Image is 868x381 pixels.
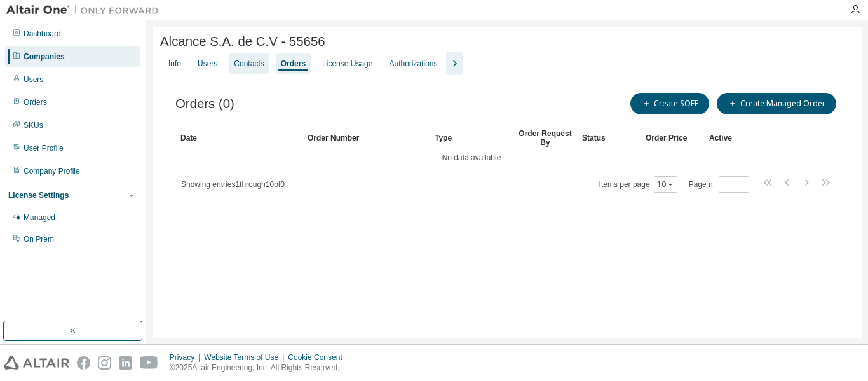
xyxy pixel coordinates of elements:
div: Date [180,128,297,148]
div: Users [24,74,43,85]
div: License Usage [322,59,372,69]
span: Page n. [689,176,749,193]
div: Status [582,128,635,148]
div: Active [709,128,763,148]
img: youtube.svg [140,356,158,370]
div: Authorizations [389,59,437,69]
img: linkedin.svg [119,356,132,370]
div: Cookie Consent [288,352,349,363]
button: Create SOFF [630,93,709,114]
div: Company Profile [24,166,80,176]
button: Create Managed Order [717,93,836,114]
div: User Profile [24,143,64,153]
img: Altair One [6,4,165,17]
div: Managed [24,212,55,223]
div: SKUs [24,120,43,130]
div: On Prem [24,234,54,244]
span: Alcance S.A. de C.V - 55656 [160,34,325,49]
td: No data available [175,148,768,167]
div: Contacts [234,59,264,69]
div: Companies [24,52,65,62]
div: Order Request By [519,128,572,148]
img: facebook.svg [77,356,90,370]
button: 10 [657,179,674,190]
div: Order Price [646,128,699,148]
p: © 2025 Altair Engineering, Inc. All Rights Reserved. [170,363,350,373]
span: Showing entries 1 through 10 of 0 [181,180,285,189]
img: instagram.svg [98,356,111,370]
div: Order Number [308,128,424,148]
div: Users [198,59,217,69]
div: Type [435,128,508,148]
span: Orders (0) [175,97,234,111]
div: Dashboard [24,29,61,39]
div: Privacy [170,352,204,363]
div: License Settings [8,190,69,200]
span: Items per page [599,176,677,193]
div: Orders [24,97,47,107]
div: Orders [281,59,306,69]
div: Info [168,59,181,69]
div: Website Terms of Use [204,352,288,363]
img: altair_logo.svg [4,356,69,370]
